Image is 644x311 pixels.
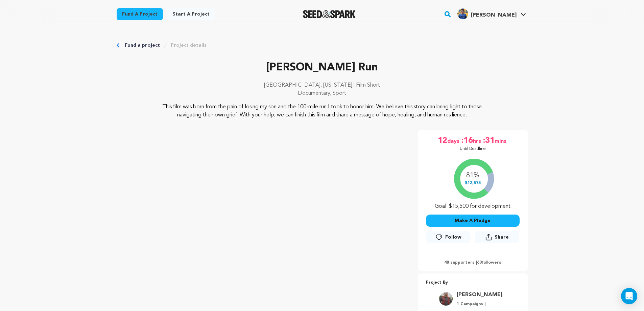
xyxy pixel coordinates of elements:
a: Start a project [167,8,215,20]
p: Until Deadline [460,146,486,152]
span: :31 [482,135,495,146]
p: [PERSON_NAME] Run [117,60,528,76]
img: 6ea2ead7ecf59319.jpg [439,292,453,306]
div: Breadcrumb [117,42,528,49]
a: Fund a project [125,42,160,49]
p: Documentary, Sport [117,89,528,97]
button: Make A Pledge [426,215,520,227]
div: Brijesh G.'s Profile [457,8,517,19]
p: 48 supporters | followers [426,260,520,265]
p: Project By [426,279,520,287]
span: Share [495,234,509,241]
img: aa3a6eba01ca51bb.jpg [457,8,468,19]
span: [PERSON_NAME] [471,13,517,18]
a: Seed&Spark Homepage [303,10,356,18]
span: Follow [445,234,461,241]
div: Open Intercom Messenger [621,288,637,304]
button: Follow [426,231,471,243]
span: 12 [438,135,447,146]
p: This film was born from the pain of losing my son and the 100-mile run I took to honor him. We be... [158,103,486,119]
span: 60 [477,261,482,265]
span: hrs [473,135,482,146]
a: Project details [171,42,207,49]
span: mins [495,135,508,146]
span: Share [475,231,519,246]
a: Fund a project [117,8,163,20]
span: days [447,135,461,146]
a: Brijesh G.'s Profile [456,7,527,19]
p: [GEOGRAPHIC_DATA], [US_STATE] | Film Short [117,81,528,89]
a: Goto Meyer Ryan profile [457,291,502,299]
button: Share [475,231,519,243]
span: Brijesh G.'s Profile [456,7,527,21]
img: Seed&Spark Logo Dark Mode [303,10,356,18]
span: :16 [461,135,473,146]
p: 1 Campaigns | [457,302,502,307]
